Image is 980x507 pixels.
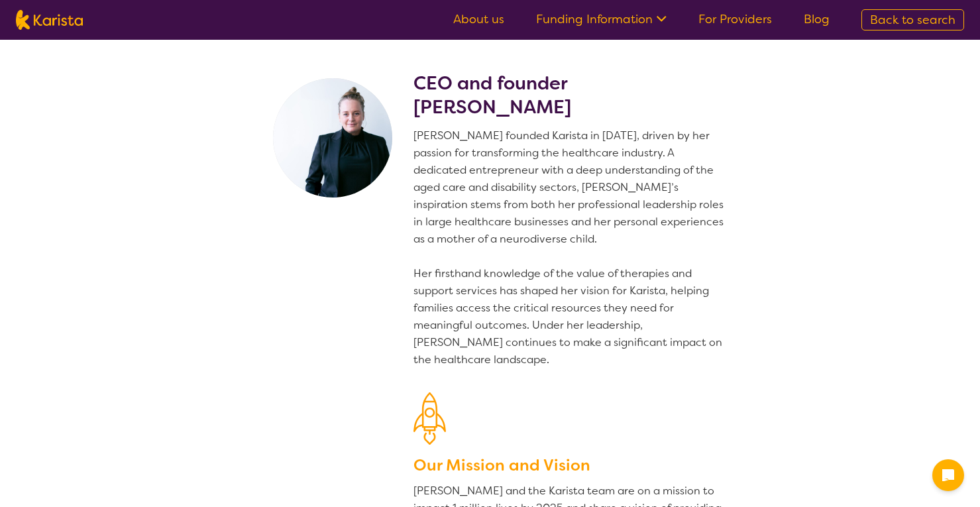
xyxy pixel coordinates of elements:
a: Blog [804,11,830,27]
img: Karista logo [16,10,83,30]
a: For Providers [698,11,772,27]
p: [PERSON_NAME] founded Karista in [DATE], driven by her passion for transforming the healthcare in... [413,127,729,368]
img: Our Mission [413,392,446,445]
a: Back to search [861,9,964,30]
a: About us [453,11,504,27]
a: Funding Information [536,11,667,27]
span: Back to search [870,12,955,28]
h3: Our Mission and Vision [413,453,729,477]
h2: CEO and founder [PERSON_NAME] [413,72,729,119]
